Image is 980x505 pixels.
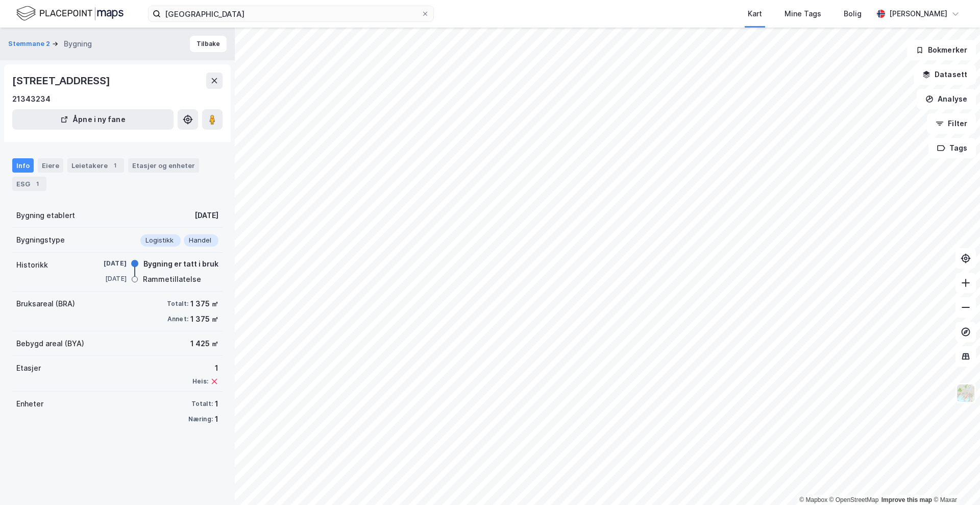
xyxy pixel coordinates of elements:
div: 1 [192,362,218,374]
div: Bygning er tatt i bruk [143,258,218,270]
div: Kart [748,8,762,20]
img: logo.f888ab2527a4732fd821a326f86c7f29.svg [16,5,124,22]
button: Tilbake [190,36,227,52]
div: ESG [12,177,46,191]
div: [DATE] [194,209,218,222]
div: Bebygd areal (BYA) [16,338,84,350]
button: Tags [928,138,976,158]
div: 1 [110,160,120,171]
button: Analyse [917,89,976,109]
a: Improve this map [881,496,932,503]
button: Datasett [914,64,976,85]
button: Bokmerker [907,40,976,60]
div: Heis: [192,377,208,386]
a: Mapbox [799,496,827,503]
div: 1 [32,179,42,189]
div: Rammetillatelse [143,273,201,285]
a: OpenStreetMap [829,496,879,503]
div: 1 375 ㎡ [190,313,218,325]
div: 1 [215,398,218,410]
div: Kontrollprogram for chat [929,456,980,505]
button: Stemmane 2 [8,39,52,49]
div: [DATE] [86,259,127,268]
button: Åpne i ny fane [12,109,174,130]
div: Etasjer [16,362,41,374]
div: 21343234 [12,93,51,105]
div: Info [12,158,34,173]
div: Mine Tags [785,8,821,20]
div: Bygning [64,38,92,50]
div: Bygning etablert [16,209,75,222]
div: Historikk [16,259,48,271]
div: Etasjer og enheter [132,161,195,170]
img: Z [956,383,975,403]
div: [DATE] [86,274,127,283]
div: [PERSON_NAME] [889,8,947,20]
input: Søk på adresse, matrikkel, gårdeiere, leietakere eller personer [161,6,421,21]
div: 1 425 ㎡ [190,338,218,350]
iframe: Chat Widget [929,456,980,505]
div: Annet: [167,315,188,323]
div: Bygningstype [16,234,65,246]
button: Filter [927,113,976,134]
div: 1 [215,413,218,425]
div: [STREET_ADDRESS] [12,73,112,89]
div: Totalt: [191,400,213,408]
div: Leietakere [67,158,124,173]
div: Totalt: [167,300,188,308]
div: Bruksareal (BRA) [16,298,75,310]
div: Eiere [38,158,63,173]
div: Bolig [844,8,862,20]
div: Næring: [188,415,213,423]
div: Enheter [16,398,43,410]
div: 1 375 ㎡ [190,298,218,310]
